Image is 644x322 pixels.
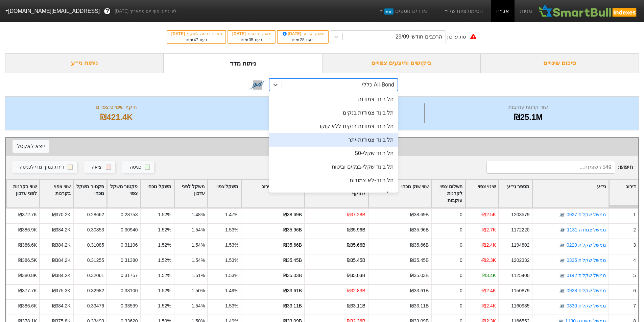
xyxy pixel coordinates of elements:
[559,257,566,264] img: tase link
[368,180,431,208] div: Toggle SortBy
[567,242,606,248] a: ממשל שקלית 0229
[164,53,322,73] div: ניתוח מדד
[115,8,176,15] span: לפי נתוני סוף יום מתאריך [DATE]
[232,31,247,36] span: [DATE]
[538,4,639,18] img: SmartBull
[121,211,138,218] div: 0.28753
[567,227,606,232] a: ממשל צמודה 1131
[486,161,633,174] span: חיפוש :
[511,226,529,233] div: 1172220
[192,302,205,309] div: 1.54%
[20,164,64,171] div: דירוג נמוך מדי לכניסה
[322,53,481,73] div: ביקושים והיצעים צפויים
[347,302,365,309] div: ₪33.11B
[52,226,71,233] div: ₪384.2K
[426,103,630,111] div: שווי קרנות עוקבות
[269,160,398,174] div: תל בונד שקלי-בנקים וביטוח
[633,257,636,264] div: 4
[511,272,529,279] div: 1125400
[282,31,303,36] span: [DATE]
[225,287,238,294] div: 1.49%
[13,141,631,151] div: שינוי צפוי לפי נייר ערך
[52,302,71,309] div: ₪384.2K
[481,287,496,294] div: -₪2.4K
[559,212,566,219] img: tase link
[633,272,636,279] div: 5
[18,211,37,218] div: ₪372.7K
[18,242,37,249] div: ₪386.6K
[87,242,104,249] div: 0.31085
[567,303,606,308] a: ממשל שקלית 0330
[87,287,104,294] div: 0.32982
[158,287,171,294] div: 1.52%
[192,287,205,294] div: 1.50%
[18,272,37,279] div: ₪380.8K
[511,211,529,218] div: 1203579
[192,211,205,218] div: 1.48%
[633,302,636,309] div: 7
[362,81,394,89] div: All-Bond כללי
[511,287,529,294] div: 1150879
[347,272,365,279] div: ₪35.03B
[192,272,205,279] div: 1.51%
[305,180,368,208] div: Toggle SortBy
[460,242,462,249] div: 0
[481,226,496,233] div: -₪2.7K
[460,226,462,233] div: 0
[283,226,302,233] div: ₪35.96B
[567,257,606,263] a: ממשל שקלית 0335
[141,180,173,208] div: Toggle SortBy
[158,272,171,279] div: 1.52%
[249,38,253,42] span: 35
[174,180,207,208] div: Toggle SortBy
[567,212,606,217] a: ממשל שקלית 0927
[532,180,608,208] div: Toggle SortBy
[105,7,109,16] span: ?
[283,302,302,309] div: ₪33.11B
[225,242,238,249] div: 1.53%
[74,180,106,208] div: Toggle SortBy
[269,147,398,160] div: תל בונד שקלי-50
[347,257,365,264] div: ₪35.45B
[447,33,466,41] div: סוג עדכון
[633,226,636,233] div: 2
[18,257,37,264] div: ₪386.5K
[511,302,529,309] div: 1160985
[410,257,429,264] div: ₪35.45B
[121,302,138,309] div: 0.33599
[633,211,636,218] div: 1
[158,211,171,218] div: 1.52%
[269,187,398,201] div: תל בונד-מאגר
[396,33,442,41] div: הרכבים חודשי 29/09
[249,76,266,94] img: tase link
[633,287,636,294] div: 6
[130,164,141,171] div: כניסה
[410,272,429,279] div: ₪35.03B
[223,103,423,111] div: מספר ניירות ערך
[121,257,138,264] div: 0.31380
[84,161,115,173] button: יציאה
[171,37,222,43] div: בעוד ימים
[384,8,393,15] span: חדש
[232,37,271,43] div: בעוד ימים
[225,257,238,264] div: 1.53%
[87,257,104,264] div: 0.31255
[511,242,529,249] div: 1194802
[121,272,138,279] div: 0.31757
[121,242,138,249] div: 0.31196
[609,180,638,208] div: Toggle SortBy
[567,273,606,278] a: ממשל שקלית 0142
[347,226,365,233] div: ₪35.96B
[376,4,430,18] a: מדדים נוספיםחדש
[480,53,639,73] div: סיכום שינויים
[269,133,398,147] div: תל בונד צמודות-יתר
[281,31,325,37] div: תאריך קובע :
[269,106,398,120] div: תל בונד צמודות בנקים
[14,111,219,123] div: ₪421.4K
[5,53,164,73] div: ניתוח ני״ע
[225,226,238,233] div: 1.53%
[460,272,462,279] div: 0
[87,272,104,279] div: 0.32061
[283,211,302,218] div: ₪38.69B
[192,226,205,233] div: 1.54%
